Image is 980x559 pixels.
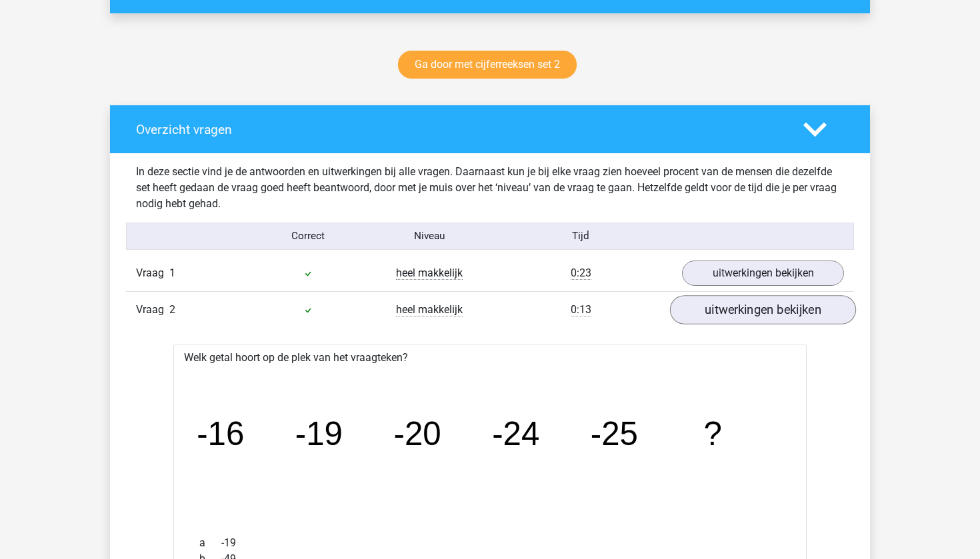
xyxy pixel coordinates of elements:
span: heel makkelijk [396,303,463,316]
tspan: ? [703,415,721,452]
tspan: -24 [492,415,539,452]
h4: Overzicht vragen [136,122,783,137]
tspan: -25 [591,415,638,452]
tspan: -16 [197,415,244,452]
div: In deze sectie vind je de antwoorden en uitwerkingen bij alle vragen. Daarnaast kun je bij elke v... [126,164,854,212]
a: uitwerkingen bekijken [670,295,856,324]
tspan: -20 [394,415,441,452]
a: Ga door met cijferreeksen set 2 [398,51,577,79]
span: 0:13 [571,303,591,316]
span: 2 [169,303,175,316]
span: Vraag [136,302,169,318]
div: Niveau [369,229,490,244]
a: uitwerkingen bekijken [682,261,844,286]
span: a [199,535,221,551]
div: Tijd [490,229,672,244]
span: Vraag [136,265,169,281]
div: -19 [189,535,791,551]
span: heel makkelijk [396,267,463,280]
tspan: -19 [295,415,343,452]
div: Correct [248,229,369,244]
span: 1 [169,267,175,279]
span: 0:23 [571,267,591,280]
